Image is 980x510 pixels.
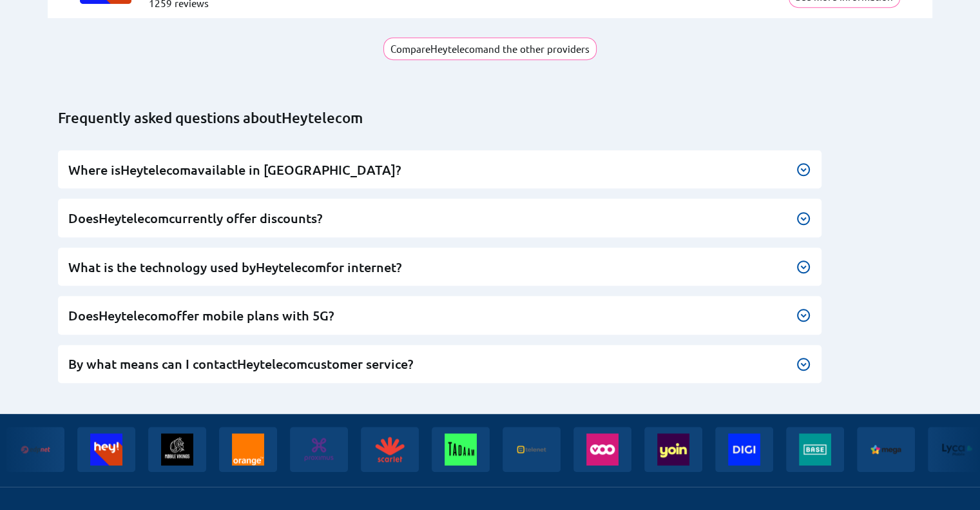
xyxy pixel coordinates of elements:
[99,210,169,226] span: Heytelecom
[58,109,932,127] h2: Frequently asked questions about
[796,211,811,226] img: Bouton pour faire apparaître la réponse
[856,427,914,472] img: Mega banner logo
[99,307,169,324] span: Heytelecom
[796,308,811,323] img: Bouton pour faire apparaître la réponse
[6,427,64,472] img: Edpnet banner logo
[237,355,307,372] span: Heytelecom
[644,427,702,472] img: Yoin banner logo
[120,161,191,178] span: Heytelecom
[573,427,631,472] img: Voo banner logo
[796,357,811,372] img: Bouton pour faire apparaître la réponse
[68,355,413,373] span: By what means can I contact customer service?
[431,427,489,472] img: Tadaam banner logo
[360,427,418,472] img: Scarlet banner logo
[68,210,322,227] span: Does currently offer discounts?
[715,427,773,472] img: Digi banner logo
[218,427,276,472] img: Orange banner logo
[68,259,401,276] span: What is the technology used by for internet?
[77,427,135,472] img: Heytelecom banner logo
[68,307,334,324] span: Does offer mobile plans with 5G?
[502,427,560,472] img: Telenet banner logo
[148,427,206,472] img: Mobile vikings banner logo
[68,161,401,179] span: Where is available in [GEOGRAPHIC_DATA]?
[289,427,347,472] img: Proximus banner logo
[383,31,597,60] a: CompareHeytelecomand the other providers
[796,162,811,177] img: Bouton pour faire apparaître la réponse
[256,259,326,275] span: Heytelecom
[430,43,483,55] span: Heytelecom
[383,37,597,60] button: CompareHeytelecomand the other providers
[796,259,811,275] img: Bouton pour faire apparaître la réponse
[282,109,363,126] span: Heytelecom
[785,427,843,472] img: Base banner logo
